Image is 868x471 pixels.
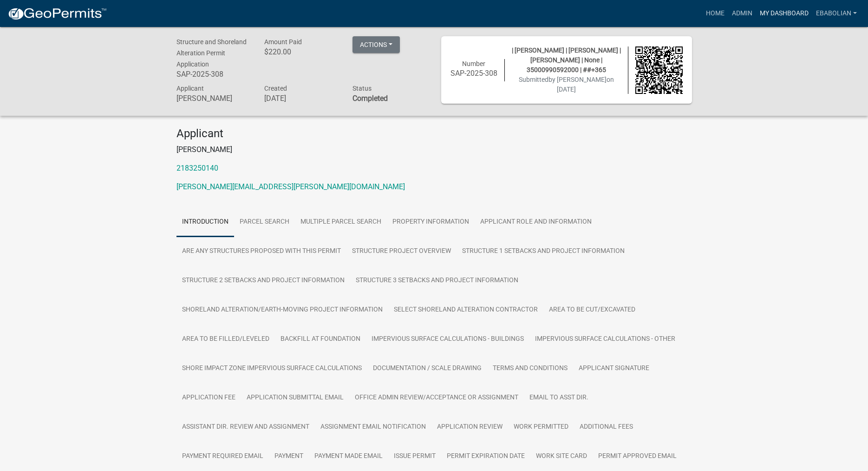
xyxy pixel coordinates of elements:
a: Applicant Signature [573,354,655,384]
span: Created [264,85,287,92]
a: Shoreland Alteration/Earth-Moving Project Information [176,295,388,325]
a: [PERSON_NAME][EMAIL_ADDRESS][PERSON_NAME][DOMAIN_NAME] [176,182,405,191]
h6: SAP-2025-308 [176,70,251,79]
a: Impervious Surface Calculations - Other [529,325,681,354]
a: Documentation / Scale Drawing [367,354,487,384]
h6: [PERSON_NAME] [176,94,251,103]
a: Application Submittal Email [241,383,349,413]
a: Home [702,5,728,22]
a: My Dashboard [756,5,812,22]
button: Actions [352,36,400,53]
a: Structure 1 Setbacks and project information [457,237,630,266]
span: Structure and Shoreland Alteration Permit Application [176,38,247,68]
a: Area to be Filled/Leveled [176,325,275,354]
span: Number [462,60,485,67]
img: QR code [635,46,683,94]
h4: Applicant [176,127,692,140]
a: Multiple Parcel Search [295,207,387,237]
a: Property Information [387,207,475,237]
a: Introduction [176,207,234,237]
a: Structure Project Overview [346,237,457,266]
a: Shore Impact Zone Impervious Surface Calculations [176,354,367,384]
a: Area to be Cut/Excavated [543,295,641,325]
h6: [DATE] [264,94,339,103]
a: Parcel search [234,207,295,237]
a: Select Shoreland Alteration contractor [388,295,543,325]
h6: $220.00 [264,47,339,56]
a: Additional Fees [574,412,639,442]
a: Assistant Dir. Review and Assignment [176,412,315,442]
a: Are any Structures Proposed with this Permit [176,237,346,266]
a: Work Permitted [508,412,574,442]
a: Email to Asst Dir. [524,383,594,413]
a: Structure 2 Setbacks and project information [176,266,350,296]
a: Application Fee [176,383,241,413]
span: by [PERSON_NAME] [548,76,607,83]
a: Admin [728,5,756,22]
a: Terms and Conditions [487,354,573,384]
strong: Completed [352,94,388,103]
a: Applicant Role and Information [475,207,597,237]
span: | [PERSON_NAME] | [PERSON_NAME] | [PERSON_NAME] | None | 35000990592000 | ##+365 [512,46,621,73]
span: Amount Paid [264,38,302,46]
a: Office Admin Review/Acceptance or Assignment [349,383,524,413]
a: Application Review [431,412,508,442]
a: ebabolian [812,5,861,22]
p: [PERSON_NAME] [176,144,692,155]
a: Impervious Surface Calculations - Buildings [366,325,529,354]
h6: SAP-2025-308 [450,69,498,78]
a: Assignment Email Notification [315,412,431,442]
span: Submitted on [DATE] [519,76,614,93]
a: Backfill at foundation [275,325,366,354]
a: Structure 3 Setbacks and project information [350,266,524,296]
a: 2183250140 [176,164,218,172]
span: Status [352,85,372,92]
span: Applicant [176,85,204,92]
